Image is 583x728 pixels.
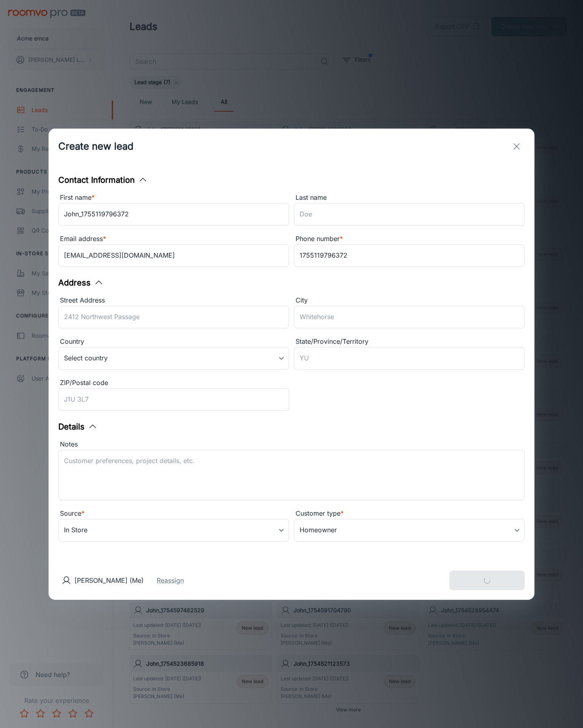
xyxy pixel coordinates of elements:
[294,193,525,203] div: Last name
[58,421,98,433] button: Details
[58,234,289,244] div: Email address
[294,519,525,542] div: Homeowner
[58,336,289,347] div: Country
[157,576,184,585] button: Reassign
[294,244,525,267] input: +1 439-123-4567
[294,347,525,370] input: YU
[58,295,289,306] div: Street Address
[509,138,525,154] button: exit
[58,378,289,388] div: ZIP/Postal code
[294,508,525,519] div: Customer type
[58,306,289,328] input: 2412 Northwest Passage
[294,306,525,328] input: Whitehorse
[58,277,104,289] button: Address
[58,388,289,411] input: J1U 3L7
[58,193,289,203] div: First name
[294,203,525,226] input: Doe
[58,519,289,542] div: In Store
[58,174,148,186] button: Contact Information
[294,234,525,244] div: Phone number
[58,508,289,519] div: Source
[74,576,144,585] p: [PERSON_NAME] (Me)
[58,347,289,370] div: Select country
[58,439,525,450] div: Notes
[58,139,134,154] h1: Create new lead
[58,203,289,226] input: John
[294,336,525,347] div: State/Province/Territory
[294,295,525,306] div: City
[58,244,289,267] input: myname@example.com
